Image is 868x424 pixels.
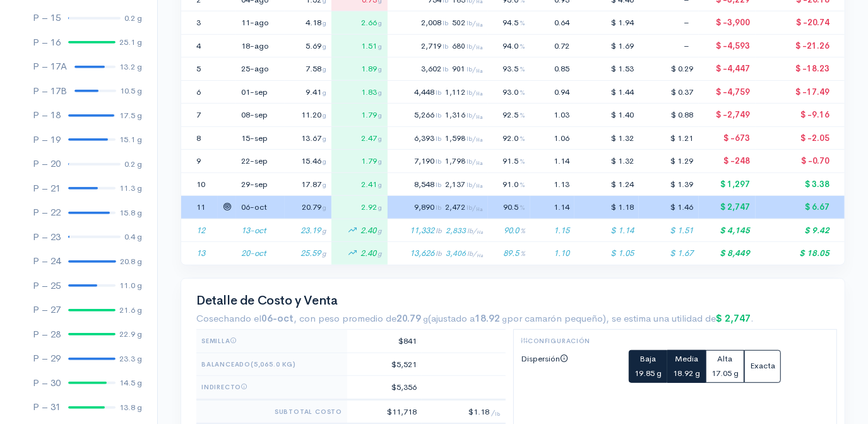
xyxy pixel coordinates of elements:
small: 17.05 g [711,368,739,379]
span: % [520,42,525,51]
td: 1.06 [530,126,574,150]
td: 22-sep [236,150,285,173]
td: 2.92 [331,196,388,219]
span: – [684,40,694,51]
span: lb/ [467,88,483,97]
span: lb/ [467,42,483,51]
td: 1.83 [331,80,388,104]
strong: 20.79 [396,312,428,324]
th: Semilla [196,330,347,353]
small: g [502,313,507,324]
span: 13 [196,248,205,258]
td: 2.40 [331,219,388,242]
div: 0.2 g [124,158,142,171]
sub: Ha [476,22,483,28]
sub: Ha [476,207,483,212]
span: (5,065.0 kg) [251,360,296,368]
td: 1.14 [530,196,574,219]
td: $841 [347,330,422,353]
div: 10.5 g [120,85,142,97]
div: 15.1 g [119,133,142,146]
span: g [323,88,326,97]
td: $ 1.24 [574,173,639,196]
td: 7,190 [388,150,489,173]
span: 1,316 [445,110,483,120]
span: lb [436,203,441,212]
td: $ 1.94 [574,11,639,35]
div: P – 15 [33,11,61,25]
span: $ 1.21 [671,133,694,143]
th: Subtotal Costo [196,399,347,424]
span: g [379,180,383,189]
td: 92.0 [488,126,530,150]
span: lb [436,111,441,119]
div: 23.3 g [119,353,142,365]
span: 680 [452,41,483,51]
span: lb/ [467,250,483,258]
td: $ 9.42 [756,219,845,242]
strong: 06-oct [261,312,294,324]
span: $ 1.51 [670,225,694,236]
td: $1.18 [422,399,506,424]
span: lb [443,42,448,51]
td: 6,393 [388,126,489,150]
td: $ 1.14 [574,219,639,242]
span: lb [436,249,442,258]
td: 5.69 [285,34,331,58]
span: g [323,134,326,143]
sub: Ha [476,114,483,120]
span: $ 1.67 [670,248,694,258]
td: 9,890 [388,196,489,219]
span: $ 1.46 [671,202,694,212]
td: 4.18 [285,11,331,35]
span: lb/ [467,181,483,189]
span: $ 0.37 [672,87,694,97]
td: 1.10 [530,242,574,265]
span: 5 [196,63,201,74]
td: $ -18.23 [756,58,845,81]
td: $ -2.05 [756,126,845,150]
td: 0.72 [530,34,574,58]
span: $ 1.39 [671,179,694,190]
td: 2.47 [331,126,388,150]
td: 2.40 [331,242,388,265]
button: Baja19.85 g [629,350,667,383]
td: 90.0 [488,219,530,242]
span: lb [443,64,448,73]
div: 13.8 g [119,401,142,414]
span: $ 0.29 [672,63,694,74]
span: g [323,111,326,119]
td: 17.87 [285,173,331,196]
span: 7 [196,109,201,120]
td: $ -248 [699,150,756,173]
sub: Ha [476,183,483,189]
td: $ 2,747 [699,196,756,219]
span: lb/ [467,157,483,166]
td: 1.13 [530,173,574,196]
td: 15-sep [236,126,285,150]
td: $5,521 [347,353,422,376]
span: g [323,180,326,189]
td: 0.64 [530,11,574,35]
td: 92.5 [488,104,530,127]
td: 1.51 [331,34,388,58]
td: $ -0.70 [756,150,845,173]
span: g [379,203,383,212]
td: 0.94 [530,80,574,104]
div: 14.5 g [119,377,142,389]
span: 9 [196,155,201,166]
div: 13.2 g [119,61,142,73]
td: 01-sep [236,80,285,104]
sub: Ha [476,68,483,74]
span: g [322,226,326,235]
div: P – 17B [33,84,67,99]
td: $ 1.32 [574,126,639,150]
sub: Ha [477,229,483,235]
td: $ 4,145 [699,219,756,242]
div: P – 29 [33,351,61,366]
td: $ -20.74 [756,11,845,35]
td: 15.46 [285,150,331,173]
span: lb [436,226,442,235]
td: $ 1,297 [699,173,756,196]
span: lb/ [467,65,483,73]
